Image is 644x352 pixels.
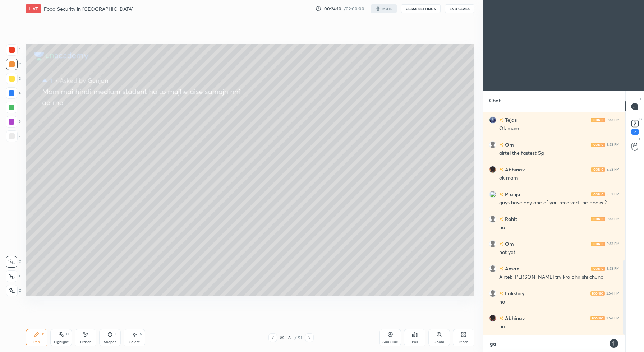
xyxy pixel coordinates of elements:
[6,285,21,296] div: Z
[607,143,620,147] div: 3:53 PM
[503,265,519,272] h6: Aman
[6,87,21,99] div: 4
[499,168,503,172] img: no-rating-badge.077c3623.svg
[590,291,605,296] img: iconic-light.a09c19a4.png
[489,191,496,198] img: 3
[489,166,496,173] img: abfd94bb2e874892bae39d7c49f91136.jpg
[503,240,514,247] h6: Om
[499,292,503,296] img: no-rating-badge.077c3623.svg
[54,340,69,344] div: Highlight
[6,73,21,84] div: 3
[499,267,503,271] img: no-rating-badge.077c3623.svg
[503,166,525,173] h6: Abhinav
[6,59,21,70] div: 2
[412,340,418,344] div: Poll
[483,91,506,110] p: Chat
[499,175,620,182] div: ok mam
[6,270,21,282] div: X
[6,116,21,128] div: 6
[489,315,496,322] img: abfd94bb2e874892bae39d7c49f91136.jpg
[489,290,496,297] img: default.png
[33,340,40,344] div: Pen
[591,217,605,221] img: iconic-light.a09c19a4.png
[489,240,496,247] img: default.png
[591,242,605,246] img: iconic-light.a09c19a4.png
[499,242,503,246] img: no-rating-badge.077c3623.svg
[591,267,605,271] img: iconic-light.a09c19a4.png
[591,192,605,196] img: iconic-light.a09c19a4.png
[499,125,620,132] div: Ok mam
[483,110,625,335] div: grid
[104,340,116,344] div: Shapes
[503,141,514,148] h6: Om
[606,316,620,320] div: 3:54 PM
[590,316,605,320] img: iconic-light.a09c19a4.png
[489,216,496,223] img: default.png
[499,298,620,306] div: no
[66,332,69,336] div: H
[489,338,605,349] textarea: ga
[499,316,503,320] img: no-rating-badge.077c3623.svg
[6,102,21,113] div: 5
[44,5,133,12] h4: Food Security in [GEOGRAPHIC_DATA]
[6,130,21,142] div: 7
[434,340,444,344] div: Zoom
[591,167,605,172] img: iconic-light.a09c19a4.png
[129,340,140,344] div: Select
[140,332,142,336] div: S
[503,290,524,297] h6: Lakshay
[42,332,44,336] div: P
[401,4,441,13] button: CLASS SETTINGS
[503,314,525,322] h6: Abhinav
[294,335,296,340] div: /
[286,335,293,340] div: 8
[631,129,639,135] div: 2
[499,150,620,157] div: airtel the fastest 5g
[26,4,41,13] div: LIVE
[499,224,620,231] div: no
[607,118,620,122] div: 3:53 PM
[607,167,620,172] div: 3:53 PM
[607,217,620,221] div: 3:53 PM
[489,265,496,272] img: default.png
[606,291,620,296] div: 3:54 PM
[80,340,91,344] div: Eraser
[445,4,474,13] button: End Class
[591,143,605,147] img: iconic-light.a09c19a4.png
[591,118,605,122] img: iconic-light.a09c19a4.png
[639,136,642,142] p: G
[298,334,302,341] div: 51
[499,118,503,122] img: no-rating-badge.077c3623.svg
[459,340,468,344] div: More
[499,193,503,196] img: no-rating-badge.077c3623.svg
[499,249,620,256] div: not yet
[607,242,620,246] div: 3:53 PM
[382,340,398,344] div: Add Slide
[499,143,503,147] img: no-rating-badge.077c3623.svg
[607,267,620,271] div: 3:53 PM
[6,256,21,268] div: C
[640,96,642,102] p: T
[499,217,503,221] img: no-rating-badge.077c3623.svg
[489,141,496,148] img: default.png
[6,44,20,56] div: 1
[115,332,118,336] div: L
[607,192,620,196] div: 3:53 PM
[503,190,522,198] h6: Pranjal
[489,116,496,124] img: e910bd031c89495784713cb5d0287aa2.jpg
[499,274,620,281] div: Airtel: [PERSON_NAME] try kro phir shi chuno
[499,323,620,330] div: no
[499,199,620,207] div: guys have any one of you received the books ?
[639,116,642,122] p: D
[503,215,517,223] h6: Rohit
[503,116,517,124] h6: Tejas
